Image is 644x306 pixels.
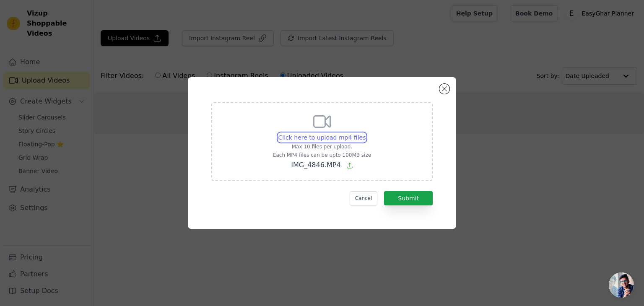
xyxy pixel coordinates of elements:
[609,272,634,298] a: Open chat
[273,152,371,158] p: Each MP4 files can be upto 100MB size
[273,143,371,150] p: Max 10 files per upload.
[439,84,449,94] button: Close modal
[350,191,378,205] button: Cancel
[278,134,366,141] span: Click here to upload mp4 files
[291,161,340,169] span: IMG_4846.MP4
[384,191,433,205] button: Submit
